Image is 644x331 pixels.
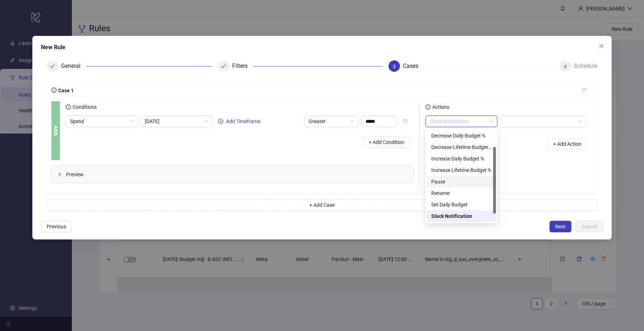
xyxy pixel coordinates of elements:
[574,60,597,72] div: Schedule
[61,60,86,72] div: General
[553,141,581,147] span: + Add Action
[47,224,66,229] span: Previous
[427,141,496,153] div: Decrease Lifetime Budget %
[555,224,566,229] span: Next
[425,104,431,109] span: info-circle
[431,201,492,209] div: Set Daily Budget
[226,118,260,124] span: Add Timeframe
[427,187,496,199] div: Rename
[215,117,263,126] button: Add Timeframe
[66,171,408,178] span: Preview
[71,104,97,110] span: Conditions
[309,116,354,127] span: Greater
[51,88,56,93] span: info-circle
[41,221,72,232] button: Previous
[427,210,496,222] div: Slack Notification
[47,199,598,211] button: + Add Case
[596,40,607,52] button: Close
[427,176,496,187] div: Pause
[57,172,62,177] span: collapsed
[431,166,492,174] div: Increase Lifetime Budget %
[403,60,424,72] div: Cases
[393,64,396,69] span: 3
[431,132,492,140] div: Decrease Daily Budget %
[363,136,410,148] button: + Add Condition
[599,43,604,49] span: close
[431,104,449,110] span: Actions
[431,143,492,151] div: Decrease Lifetime Budget %
[218,119,223,124] span: plus-circle
[431,212,492,220] div: Slack Notification
[430,116,493,127] span: Slack Notification
[50,64,55,69] span: check
[52,166,413,183] div: Preview
[232,60,253,72] div: Filters
[576,85,593,96] button: delete
[145,116,208,127] span: Today
[431,189,492,197] div: Rename
[576,221,603,232] button: Submit
[431,178,492,186] div: Pause
[427,153,496,164] div: Increase Daily Budget %
[427,199,496,210] div: Set Daily Budget
[66,104,71,109] span: info-circle
[431,155,492,163] div: Increase Daily Budget %
[52,126,60,136] b: AND
[397,116,414,127] button: delete
[369,139,404,145] span: + Add Condition
[547,138,587,150] button: + Add Action
[427,130,496,141] div: Decrease Daily Budget %
[564,64,567,69] span: 4
[549,221,571,232] button: Next
[41,43,603,52] div: New Rule
[70,116,133,127] span: Spend
[56,88,74,93] span: Case 1
[309,202,335,208] span: + Add Case
[221,64,226,69] span: check
[586,116,603,127] button: delete
[427,164,496,176] div: Increase Lifetime Budget %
